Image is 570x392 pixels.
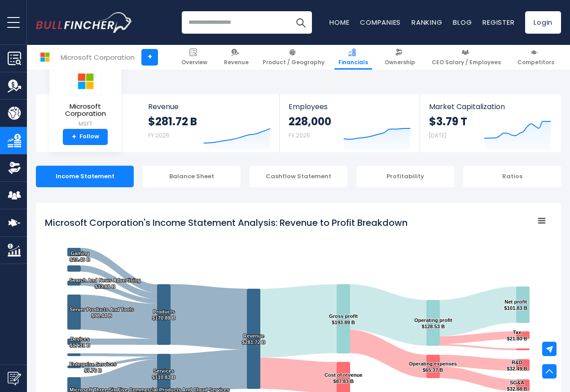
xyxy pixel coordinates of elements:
[432,59,501,66] span: CEO Salary / Employees
[289,115,331,128] strong: 228,000
[289,132,310,139] small: FY 2025
[61,52,135,62] div: Microsoft Corporation
[338,59,368,66] span: Financials
[428,45,505,70] a: CEO Salary / Employees
[56,66,114,129] a: Microsoft Corporation MSFT
[242,333,265,345] text: Revenue $281.72 B
[70,251,90,262] text: Gaming $23.46 B
[329,18,349,27] a: Home
[250,166,347,187] div: Cashflow Statement
[36,12,133,33] img: Bullfincher logo
[259,45,329,70] a: Product / Geography
[429,115,467,128] strong: $3.79 T
[70,277,140,289] text: Search And News Advertising $13.88 B
[517,59,554,66] span: Competitors
[453,18,472,27] a: Blog
[329,313,358,325] text: Gross profit $193.89 B
[324,372,363,384] text: Cost of revenue $87.83 B
[412,18,442,27] a: Ranking
[36,166,134,187] div: Income Statement
[36,48,53,66] img: MSFT logo
[381,45,419,70] a: Ownership
[148,115,197,128] strong: $281.72 B
[181,59,207,66] span: Overview
[152,309,175,321] text: Products $170.89 B
[385,59,415,66] span: Ownership
[420,94,560,152] a: Market Capitalization $3.79 T [DATE]
[139,94,280,152] a: Revenue $281.72 B FY 2025
[429,102,551,111] span: Market Capitalization
[70,307,134,318] text: Server Products And Tools $98.44 B
[141,49,158,66] a: +
[429,132,446,139] small: [DATE]
[334,45,372,70] a: Financials
[507,380,527,392] text: SG&A $32.88 B
[525,11,561,34] a: Login
[224,59,249,66] span: Revenue
[289,102,410,111] span: Employees
[289,11,312,34] button: Search
[57,120,114,128] small: MSFT
[57,103,114,118] span: Microsoft Corporation
[70,336,90,348] text: Devices $17.31 B
[504,299,527,311] text: Net profit $101.83 B
[280,94,419,152] a: Employees 228,000 FY 2025
[360,18,401,27] a: Companies
[220,45,253,70] a: Revenue
[8,161,21,175] img: Ownership
[70,66,101,96] img: MSFT logo
[148,132,170,139] small: FY 2025
[507,330,527,341] text: Tax $21.80 B
[36,12,132,33] a: Go to homepage
[507,360,527,371] text: R&D $32.49 B
[152,368,175,380] text: Services $110.83 B
[414,317,452,329] text: Operating profit $128.53 B
[143,166,241,187] div: Balance Sheet
[409,361,457,373] text: Operating expenses $65.37 B
[463,166,561,187] div: Ratios
[148,102,271,111] span: Revenue
[356,166,454,187] div: Profitability
[70,361,116,373] text: Enterprise Services $7.76 B
[72,133,76,141] strong: +
[45,216,408,229] tspan: Microsoft Corporation's Income Statement Analysis: Revenue to Profit Breakdown
[177,45,211,70] a: Overview
[513,45,558,70] a: Competitors
[63,129,108,145] a: +Follow
[482,18,514,27] a: Register
[263,59,324,66] span: Product / Geography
